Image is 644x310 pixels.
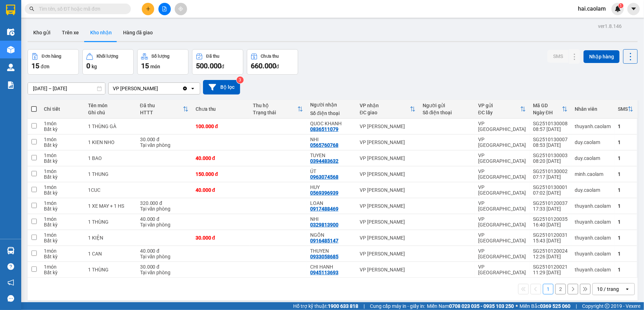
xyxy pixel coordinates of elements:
span: copyright [605,304,610,309]
input: Tìm tên, số ĐT hoặc mã đơn [39,5,122,13]
div: 1 THÙNG [88,267,133,272]
div: 1 THUNG [88,171,133,177]
div: duy.caolam [575,139,611,145]
div: Chưa thu [261,54,279,59]
div: QUOC KHANH [310,121,353,126]
div: 1 [618,155,633,161]
span: Miền Nam [427,302,514,310]
div: 0916485147 [310,238,338,243]
div: 10 / trang [597,286,619,293]
div: Bất kỳ [44,190,81,196]
div: THUYEN [310,248,353,254]
div: thuyanh.caolam [575,219,611,225]
div: VP [GEOGRAPHIC_DATA] [478,168,526,180]
span: món [150,64,160,69]
div: Đơn hàng [42,54,61,59]
div: 0933058685 [310,254,338,259]
div: Bất kỳ [44,174,81,180]
div: SG2510120024 [533,248,568,254]
strong: 1900 633 818 [328,303,358,309]
div: 40.000 đ [140,248,188,254]
span: file-add [162,6,167,11]
div: 1 món [44,168,81,174]
strong: 0708 023 035 - 0935 103 250 [449,303,514,309]
div: ver 1.8.146 [598,22,622,30]
div: 1 [618,219,633,225]
svg: Clear value [182,86,188,91]
span: plus [146,6,151,11]
button: Đã thu500.000đ [192,49,243,75]
button: file-add [158,3,171,15]
div: SG2510120021 [533,264,568,270]
div: thuyanh.caolam [575,267,611,272]
button: Nhập hàng [584,50,620,63]
div: Bất kỳ [44,254,81,259]
div: 17:33 [DATE] [533,206,568,212]
div: VP [PERSON_NAME] [360,171,416,177]
span: | [364,302,365,310]
div: VP [PERSON_NAME] [113,85,158,92]
span: question-circle [7,263,14,270]
div: CHI HANH [310,264,353,270]
div: SG2510130001 [533,184,568,190]
button: Hàng đã giao [117,24,158,41]
sup: 1 [619,3,623,8]
span: hai.caolam [572,4,611,13]
div: SG2510120031 [533,232,568,238]
img: warehouse-icon [7,46,14,53]
div: Tại văn phòng [140,142,188,148]
button: 2 [555,284,566,294]
span: 15 [31,62,39,70]
div: 1 món [44,121,81,126]
button: Kho gửi [28,24,56,41]
div: VP [GEOGRAPHIC_DATA] [478,216,526,228]
div: 1 món [44,216,81,222]
img: solution-icon [7,81,14,89]
span: đơn [41,64,50,69]
div: minh.caolam [575,171,611,177]
span: Cung cấp máy in - giấy in: [370,302,425,310]
div: thuyanh.caolam [575,235,611,241]
div: NGÔN [310,232,353,238]
div: 08:20 [DATE] [533,158,568,164]
div: 1 món [44,137,81,142]
div: Bất kỳ [44,206,81,212]
div: VP [GEOGRAPHIC_DATA] [478,200,526,212]
div: VP [PERSON_NAME] [360,187,416,193]
div: 07:02 [DATE] [533,190,568,196]
div: Tại văn phòng [140,254,188,259]
span: 1 [620,3,622,8]
div: 1CUC [88,187,133,193]
button: Kho nhận [85,24,117,41]
span: notification [7,279,14,286]
div: Khối lượng [97,54,118,59]
span: search [29,6,34,11]
div: VP [PERSON_NAME] [360,203,416,209]
div: SG2510120035 [533,216,568,222]
div: 1 [618,124,633,129]
div: 0917488469 [310,206,338,212]
span: message [7,295,14,302]
span: 500.000 [196,62,221,70]
div: VP [GEOGRAPHIC_DATA] [478,248,526,259]
span: đ [221,64,224,69]
div: SG2510120037 [533,200,568,206]
div: 1 CAN [88,251,133,257]
div: VP [GEOGRAPHIC_DATA] [478,137,526,148]
div: Nhân viên [575,106,611,112]
div: duy.caolam [575,155,611,161]
div: 15:43 [DATE] [533,238,568,243]
div: 07:17 [DATE] [533,174,568,180]
div: Số điện thoại [310,110,353,116]
span: đ [276,64,279,69]
img: warehouse-icon [7,64,14,71]
div: NHI [310,137,353,142]
th: Toggle SortBy [529,100,571,119]
div: VP [PERSON_NAME] [360,219,416,225]
div: 320.000 đ [140,200,188,206]
div: ÚT [310,168,353,174]
input: Selected VP Phan Thiết. [159,85,159,92]
span: kg [92,64,97,69]
div: VP nhận [360,103,410,108]
span: ⚪️ [516,305,518,308]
